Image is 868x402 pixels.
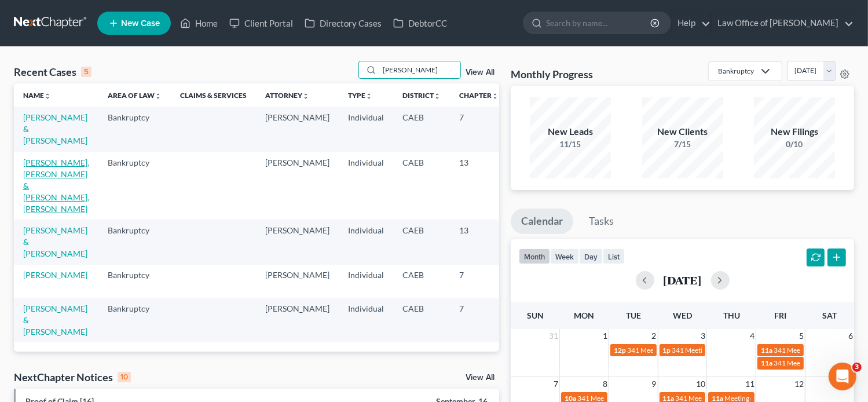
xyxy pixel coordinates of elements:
td: [PERSON_NAME] [256,152,339,220]
td: CAEB [393,298,450,342]
span: 11a [761,346,772,355]
div: 0/10 [754,138,835,150]
td: 7 [450,107,508,151]
a: [PERSON_NAME] [23,270,87,280]
div: 7/15 [642,138,723,150]
span: 7 [552,377,559,391]
span: 341 Meeting for Cariss Milano & [PERSON_NAME] [627,346,779,355]
div: Recent Cases [14,65,91,79]
span: 3 [852,363,862,372]
a: DebtorCC [387,13,453,34]
button: list [603,248,625,264]
a: Attorneyunfold_more [265,91,309,100]
div: NextChapter Notices [14,370,131,384]
span: 12 [793,377,805,391]
span: 12p [614,346,626,355]
span: 9 [651,377,658,391]
td: CAEB [393,265,450,298]
a: View All [466,68,495,76]
i: unfold_more [492,93,499,100]
i: unfold_more [365,93,372,100]
i: unfold_more [155,93,162,100]
td: [PERSON_NAME] [256,220,339,264]
td: CAEB [393,152,450,220]
td: Bankruptcy [98,220,171,264]
span: 3 [699,329,706,343]
span: New Case [121,19,160,28]
i: unfold_more [434,93,441,100]
span: 11a [761,359,772,367]
td: [PERSON_NAME] [256,265,339,298]
td: 13 [450,220,508,264]
span: Mon [574,310,595,320]
iframe: Intercom live chat [829,363,856,390]
th: Claims & Services [171,83,256,107]
td: Individual [339,107,393,151]
a: [PERSON_NAME] & [PERSON_NAME] [23,304,87,337]
i: unfold_more [44,93,51,100]
a: Chapterunfold_more [459,91,499,100]
span: 341 Meeting for [PERSON_NAME][GEOGRAPHIC_DATA] [672,346,847,355]
div: New Filings [754,125,835,138]
td: Individual [339,220,393,264]
a: Client Portal [224,13,299,34]
span: Sun [527,310,544,320]
a: Area of Lawunfold_more [108,91,162,100]
td: Bankruptcy [98,265,171,298]
a: Directory Cases [299,13,387,34]
span: Thu [723,310,740,320]
td: Bankruptcy [98,107,171,151]
td: 7 [450,298,508,342]
td: 7 [450,265,508,298]
input: Search by name... [546,12,652,34]
a: Home [174,13,224,34]
td: Individual [339,298,393,342]
a: Districtunfold_more [402,91,441,100]
div: New Clients [642,125,723,138]
div: 10 [118,372,131,382]
button: day [579,248,603,264]
a: Calendar [511,209,573,234]
a: Typeunfold_more [348,91,372,100]
span: 1 [602,329,609,343]
td: [PERSON_NAME] [256,298,339,342]
td: Individual [339,152,393,220]
a: Tasks [578,209,624,234]
td: CAEB [393,107,450,151]
td: Individual [339,265,393,298]
a: [PERSON_NAME], [PERSON_NAME] & [PERSON_NAME], [PERSON_NAME] [23,158,89,214]
input: Search by name... [379,61,460,78]
span: 11 [744,377,756,391]
td: 13 [450,152,508,220]
td: CAEB [393,220,450,264]
span: Sat [822,310,837,320]
i: unfold_more [302,93,309,100]
button: week [550,248,579,264]
div: 11/15 [530,138,611,150]
span: 6 [847,329,854,343]
span: 8 [602,377,609,391]
td: [PERSON_NAME] [256,107,339,151]
span: Fri [774,310,786,320]
span: Tue [626,310,641,320]
span: 2 [651,329,658,343]
td: Bankruptcy [98,152,171,220]
span: Wed [673,310,692,320]
div: New Leads [530,125,611,138]
a: [PERSON_NAME] & [PERSON_NAME] [23,225,87,258]
a: [PERSON_NAME] & [PERSON_NAME] [23,112,87,145]
a: Law Office of [PERSON_NAME] [712,13,854,34]
a: View All [466,374,495,382]
span: 31 [548,329,559,343]
h3: Monthly Progress [511,67,593,81]
span: 5 [798,329,805,343]
button: month [519,248,550,264]
div: Bankruptcy [718,66,754,76]
span: 10 [695,377,706,391]
td: Bankruptcy [98,298,171,342]
span: 1p [663,346,671,355]
a: Nameunfold_more [23,91,51,100]
span: 4 [749,329,756,343]
a: Help [672,13,710,34]
div: 5 [81,67,91,77]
